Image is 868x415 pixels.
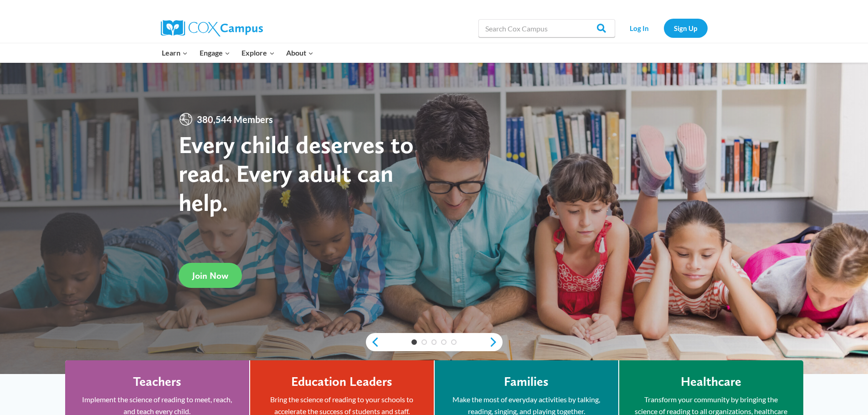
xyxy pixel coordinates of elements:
[291,374,392,389] h4: Education Leaders
[620,19,659,37] a: Log In
[504,374,549,389] h4: Families
[179,130,414,217] strong: Every child deserves to read. Every adult can help.
[441,339,447,345] a: 4
[681,374,741,389] h4: Healthcare
[161,20,263,36] img: Cox Campus
[200,47,230,59] span: Engage
[192,270,228,281] span: Join Now
[179,263,242,288] a: Join Now
[620,19,708,37] nav: Secondary Navigation
[478,19,615,37] input: Search Cox Campus
[451,339,457,345] a: 5
[133,374,181,389] h4: Teachers
[286,47,313,59] span: About
[664,19,708,37] a: Sign Up
[411,339,417,345] a: 1
[366,333,503,351] div: content slider buttons
[193,112,277,127] span: 380,544 Members
[489,337,503,348] a: next
[366,337,380,348] a: previous
[162,47,188,59] span: Learn
[156,43,319,62] nav: Primary Navigation
[421,339,427,345] a: 2
[241,47,274,59] span: Explore
[431,339,437,345] a: 3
